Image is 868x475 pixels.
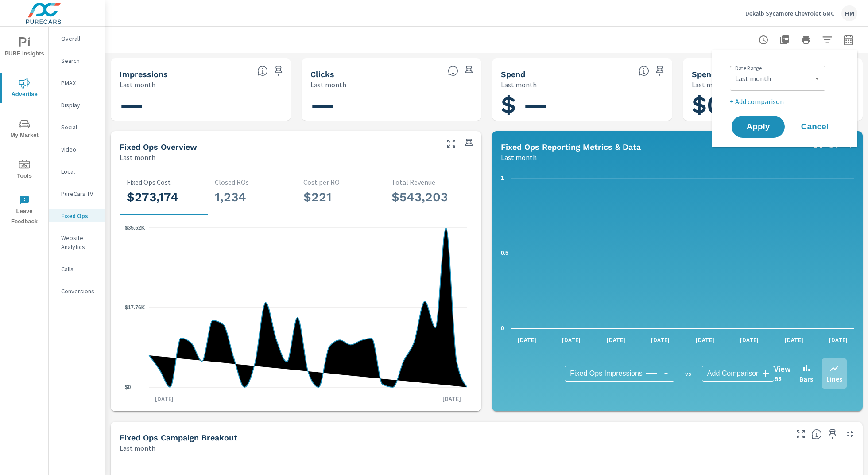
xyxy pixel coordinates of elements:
[565,366,674,382] div: Fixed Ops Impressions
[825,427,840,441] span: Save this to your personalized report
[215,178,289,186] p: Closed ROs
[120,443,155,453] p: Last month
[61,78,98,87] p: PMAX
[707,369,760,378] span: Add Comparison
[61,167,98,176] p: Local
[303,178,377,186] p: Cost per RO
[841,5,857,21] div: HM
[61,34,98,43] p: Overall
[556,335,587,344] p: [DATE]
[436,394,467,403] p: [DATE]
[501,79,537,90] p: Last month
[734,335,765,344] p: [DATE]
[823,335,854,344] p: [DATE]
[49,76,105,90] div: PMAX
[501,175,504,181] text: 1
[740,123,776,131] span: Apply
[732,116,785,138] button: Apply
[570,369,643,378] span: Fixed Ops Impressions
[501,250,508,256] text: 0.5
[125,384,131,390] text: $0
[690,335,721,344] p: [DATE]
[49,209,105,222] div: Fixed Ops
[49,187,105,200] div: PureCars TV
[501,90,663,120] h1: $ —
[794,427,808,441] button: Make Fullscreen
[61,189,98,198] p: PureCars TV
[0,27,48,230] div: nav menu
[692,90,854,120] h1: $0.00
[840,31,857,49] button: Select Date Range
[271,64,286,78] span: Save this to your personalized report
[257,66,268,76] span: The number of times an ad was shown on your behalf.
[120,90,282,120] h1: —
[639,66,649,76] span: The amount of money spent on advertising during the period.
[501,325,504,331] text: 0
[779,335,810,344] p: [DATE]
[702,366,774,382] div: Add Comparison
[3,195,46,227] span: Leave Feedback
[818,31,836,49] button: Apply Filters
[310,90,473,120] h1: —
[215,190,289,205] h3: 1,234
[61,101,98,109] p: Display
[444,136,458,151] button: Make Fullscreen
[61,234,98,251] p: Website Analytics
[811,429,822,440] span: This is a summary of Fixed Ops performance results by campaign. Each column can be sorted.
[448,66,458,76] span: The number of times an ad was clicked by a consumer.
[797,123,833,131] span: Cancel
[462,64,476,78] span: Save this to your personalized report
[61,211,98,220] p: Fixed Ops
[61,287,98,296] p: Conversions
[49,262,105,276] div: Calls
[61,56,98,65] p: Search
[462,136,476,151] span: Save this to your personalized report
[310,70,334,79] h5: Clicks
[49,231,105,253] div: Website Analytics
[120,433,237,442] h5: Fixed Ops Campaign Breakout
[49,54,105,67] div: Search
[61,145,98,154] p: Video
[645,335,676,344] p: [DATE]
[692,70,784,79] h5: Spend Per Repair Order
[391,190,465,205] h3: $543,203
[692,79,728,90] p: Last month
[601,335,632,344] p: [DATE]
[826,374,842,384] p: Lines
[501,142,641,152] h5: Fixed Ops Reporting Metrics & Data
[149,394,180,403] p: [DATE]
[61,265,98,273] p: Calls
[730,96,843,107] p: + Add comparison
[310,79,346,90] p: Last month
[843,427,857,441] button: Minimize Widget
[120,142,197,152] h5: Fixed Ops Overview
[120,152,155,163] p: Last month
[799,374,813,384] p: Bars
[49,32,105,45] div: Overall
[501,152,537,163] p: Last month
[49,165,105,178] div: Local
[391,178,465,186] p: Total Revenue
[125,304,145,311] text: $17.76K
[511,335,542,344] p: [DATE]
[674,370,702,378] p: vs
[120,79,155,90] p: Last month
[49,284,105,298] div: Conversions
[303,190,377,205] h3: $221
[3,119,46,140] span: My Market
[120,70,168,79] h5: Impressions
[501,70,525,79] h5: Spend
[788,116,841,138] button: Cancel
[3,37,46,59] span: PURE Insights
[3,78,46,100] span: Advertise
[127,178,201,186] p: Fixed Ops Cost
[125,225,145,231] text: $35.52K
[49,98,105,112] div: Display
[61,123,98,132] p: Social
[3,160,46,181] span: Tools
[774,365,790,382] h6: View as
[49,143,105,156] div: Video
[49,121,105,134] div: Social
[745,9,834,17] p: Dekalb Sycamore Chevrolet GMC
[797,31,815,49] button: Print Report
